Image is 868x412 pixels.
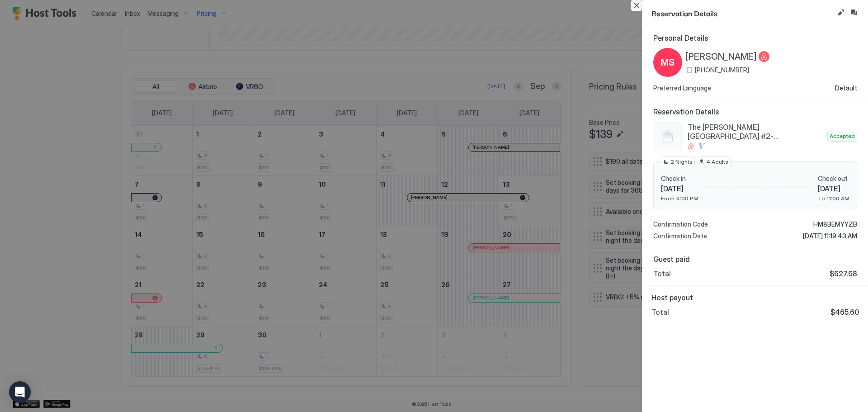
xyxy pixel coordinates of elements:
[653,232,707,240] span: Confirmation Date
[830,269,857,278] span: $627.68
[670,158,693,166] span: 2 Nights
[830,308,859,317] span: $465.60
[688,123,824,141] span: The [PERSON_NAME][GEOGRAPHIC_DATA] #2-[GEOGRAPHIC_DATA]- Walk to Campus & Downtown
[813,220,857,228] span: HM8BEMYYZB
[848,7,859,18] button: Inbox
[818,175,849,183] span: Check out
[653,269,671,278] span: Total
[803,232,857,240] span: [DATE] 11:19:43 AM
[651,308,669,317] span: Total
[830,132,855,140] span: Accepted
[661,56,675,69] span: MS
[651,7,834,19] span: Reservation Details
[695,66,749,74] span: [PHONE_NUMBER]
[661,175,698,183] span: Check in
[653,255,857,264] span: Guest paid
[835,7,846,18] button: Edit reservation
[653,107,857,116] span: Reservation Details
[9,381,31,403] div: Open Intercom Messenger
[651,293,859,302] span: Host payout
[818,195,849,202] span: To 11:00 AM
[818,184,849,193] span: [DATE]
[661,195,698,202] span: From 4:00 PM
[653,220,708,228] span: Confirmation Code
[706,158,728,166] span: 4 Adults
[835,84,857,92] span: Default
[661,184,698,193] span: [DATE]
[653,33,857,43] span: Personal Details
[686,51,757,62] span: [PERSON_NAME]
[653,84,711,92] span: Preferred Language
